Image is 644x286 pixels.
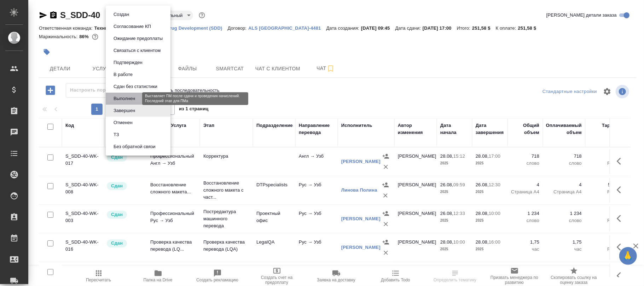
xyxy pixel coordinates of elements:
button: Сдан без статистики [111,83,159,91]
button: Согласование КП [111,23,153,30]
button: Без обратной связи [111,143,158,151]
button: Выполнен [111,95,137,103]
button: Подтвержден [111,59,145,66]
button: Отменен [111,119,135,127]
button: Ожидание предоплаты [111,35,165,42]
button: Завершен [111,107,137,115]
button: ТЗ [111,131,121,139]
button: Связаться с клиентом [111,47,163,54]
button: Создан [111,11,131,18]
button: В работе [111,71,135,78]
